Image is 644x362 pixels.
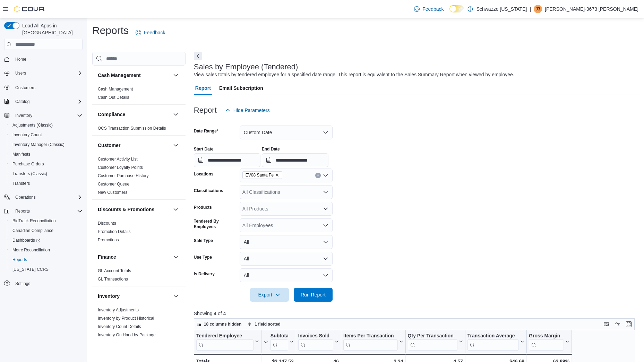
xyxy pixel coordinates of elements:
button: Transfers (Classic) [7,169,85,179]
span: 1 field sorted [255,321,281,327]
a: Inventory On Hand by Package [98,333,156,337]
button: 1 field sorted [245,320,283,328]
div: Discounts & Promotions [92,219,186,247]
a: Manifests [10,150,33,158]
div: Transaction Average [467,333,519,351]
span: Reports [12,257,27,262]
button: Hide Parameters [222,103,273,117]
label: End Date [262,146,280,152]
div: Qty Per Transaction [407,333,457,339]
span: OCS Transaction Submission Details [98,126,166,131]
button: BioTrack Reconciliation [7,216,85,226]
span: Inventory Manager (Classic) [12,142,65,147]
span: Purchase Orders [10,160,83,168]
span: 18 columns hidden [204,321,242,327]
a: Promotions [98,238,119,242]
button: Inventory Manager (Classic) [7,140,85,149]
span: Metrc Reconciliation [10,246,83,254]
div: Gross Margin [529,333,564,351]
button: Inventory [98,293,170,300]
label: Classifications [194,188,223,193]
button: Keyboard shortcuts [602,320,611,328]
a: BioTrack Reconciliation [10,217,59,225]
button: Adjustments (Classic) [7,120,85,130]
button: Customers [1,82,85,92]
a: GL Account Totals [98,268,131,273]
button: Custom Date [240,126,333,139]
label: Tendered By Employees [194,218,237,230]
span: Reports [10,256,83,264]
div: Invoices Sold [298,333,333,351]
span: Customers [12,83,83,92]
h3: Discounts & Promotions [98,206,154,213]
button: Discounts & Promotions [98,206,170,213]
div: Items Per Transaction [343,333,398,339]
span: GL Account Totals [98,268,131,274]
span: Canadian Compliance [10,226,83,235]
button: Cash Management [172,71,180,79]
span: Reports [15,208,30,214]
span: Promotions [98,237,119,243]
label: Locations [194,171,214,177]
div: Gross Margin [529,333,564,339]
span: Catalog [12,97,83,106]
a: Customer Activity List [98,157,138,162]
span: Home [12,55,83,63]
button: Compliance [172,110,180,119]
div: Items Per Transaction [343,333,398,351]
span: Feedback [144,29,165,36]
span: GL Transactions [98,276,128,282]
span: Cash Out Details [98,95,129,100]
h3: Sales by Employee (Tendered) [194,63,298,71]
p: [PERSON_NAME]-3673 [PERSON_NAME] [545,5,638,13]
button: Home [1,54,85,64]
a: GL Transactions [98,277,128,282]
button: Tendered Employee [196,333,259,351]
span: Transfers (Classic) [10,170,83,178]
span: Inventory Adjustments [98,307,139,313]
span: Inventory Count [12,132,42,138]
button: Open list of options [323,223,328,228]
a: Customer Loyalty Points [98,165,143,170]
a: [US_STATE] CCRS [10,265,51,274]
button: Reports [12,207,33,215]
span: Manifests [12,152,30,157]
button: All [240,252,333,266]
span: Dark Mode [449,12,450,13]
button: Subtotal [264,333,294,351]
button: Reports [7,255,85,265]
input: Dark Mode [449,5,464,12]
span: Home [15,57,26,62]
span: Customers [15,85,35,90]
a: Transfers [10,179,33,188]
button: Gross Margin [529,333,569,351]
span: [US_STATE] CCRS [12,267,49,272]
div: Qty Per Transaction [407,333,457,351]
span: Users [12,69,83,77]
span: Users [15,70,26,76]
input: Press the down key to open a popover containing a calendar. [262,153,328,167]
button: Users [12,69,29,77]
span: Settings [15,281,30,286]
button: Remove EV08 Santa Fe from selection in this group [275,173,279,177]
button: Open list of options [323,206,328,212]
button: Qty Per Transaction [407,333,463,351]
span: Canadian Compliance [12,228,53,233]
span: Promotion Details [98,229,131,234]
h3: Finance [98,253,116,260]
button: Inventory Count [7,130,85,140]
p: Schwazze [US_STATE] [476,5,527,13]
a: Cash Out Details [98,95,129,100]
div: Invoices Sold [298,333,333,339]
h3: Customer [98,142,120,149]
span: Adjustments (Classic) [12,122,53,128]
a: Customers [12,84,38,92]
span: Customer Purchase History [98,173,149,179]
button: Customer [172,141,180,149]
span: Operations [12,193,83,201]
a: Feedback [411,2,446,16]
span: Customer Loyalty Points [98,165,143,170]
button: Inventory [1,111,85,120]
div: Subtotal [271,333,288,351]
span: Email Subscription [219,81,263,95]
